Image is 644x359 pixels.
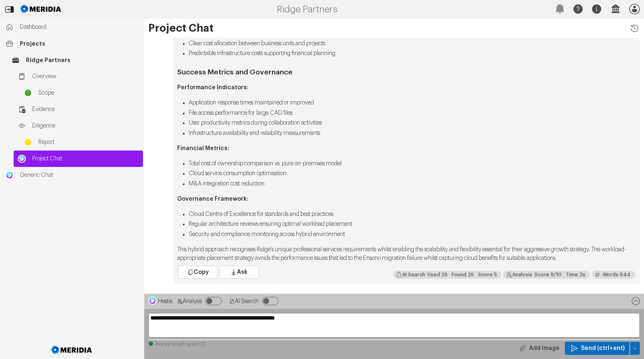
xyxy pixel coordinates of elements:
[20,171,139,179] span: Generic Chat
[178,266,218,279] button: Copy
[581,344,625,352] span: Send (ctrl+ent)
[14,68,143,85] a: Overview
[14,118,143,134] a: Diligence
[189,220,636,229] li: Regular architecture reviews ensuring optimal workload placement
[189,129,636,138] li: Infrastructure availability and reliability measurements
[503,271,590,279] div: I believe I answered the question very well. My responses stayed focused on the prompt's directiv...
[50,341,94,359] img: Meridia Logo
[148,296,157,305] img: Hestia
[148,341,640,347] div: Prompt length good (0)
[20,134,143,151] a: Report
[177,196,248,202] strong: Governance Framework:
[148,23,640,34] h1: Project Chat
[189,169,636,178] li: Cloud service consumption optimisation
[177,146,229,151] strong: Financial Metrics:
[32,122,139,130] span: Diligence
[1,35,143,52] a: Projects
[189,160,636,168] li: Total cost of ownership comparison vs. pure on-premises model
[158,299,173,304] span: Hestia
[1,167,143,183] a: Generic ChatGeneric Chat
[20,39,139,48] span: Projects
[32,105,139,113] span: Evidence
[14,101,143,118] a: Evidence
[32,155,139,163] span: Project Chat
[235,299,259,304] span: AI Search
[189,109,636,118] li: File access performance for large CAD files
[237,268,248,276] span: Ask
[189,119,636,127] li: User productivity metrics during collaboration activities
[189,180,636,188] li: M&A integration cost reduction
[1,19,143,35] a: Dashboard
[177,69,293,76] strong: Success Metrics and Governance
[177,246,636,263] p: This hybrid approach recognises Ridge's unique professional services requirements whilst enabling...
[5,171,14,179] img: Generic Chat
[194,268,209,276] span: Copy
[32,72,139,81] span: Overview
[565,342,630,355] button: Send (ctrl+ent)
[38,89,139,97] span: Scope
[38,138,139,146] span: Report
[177,299,183,304] svg: Analysis
[189,99,636,107] li: Application response times maintained or improved
[513,342,565,355] button: Add Image
[26,56,139,64] span: Ridge Partners
[183,299,202,304] span: Analysis
[7,52,143,68] a: Ridge Partners
[20,23,139,31] span: Dashboard
[18,155,26,163] img: Project Chat
[177,85,248,90] strong: Performance Indicators:
[189,39,636,48] li: Clear cost allocation between business units and projects
[189,49,636,58] li: Predictable infrastructure costs supporting financial planning
[189,210,636,219] li: Cloud Centre of Excellence for standards and best practices
[219,266,259,279] button: Ask
[20,85,143,101] a: Scope
[229,299,235,304] svg: AI Search
[189,230,636,239] li: Security and compliance monitoring across hybrid environment
[14,151,143,167] a: Project ChatProject Chat
[630,342,640,355] button: Send (ctrl+ent)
